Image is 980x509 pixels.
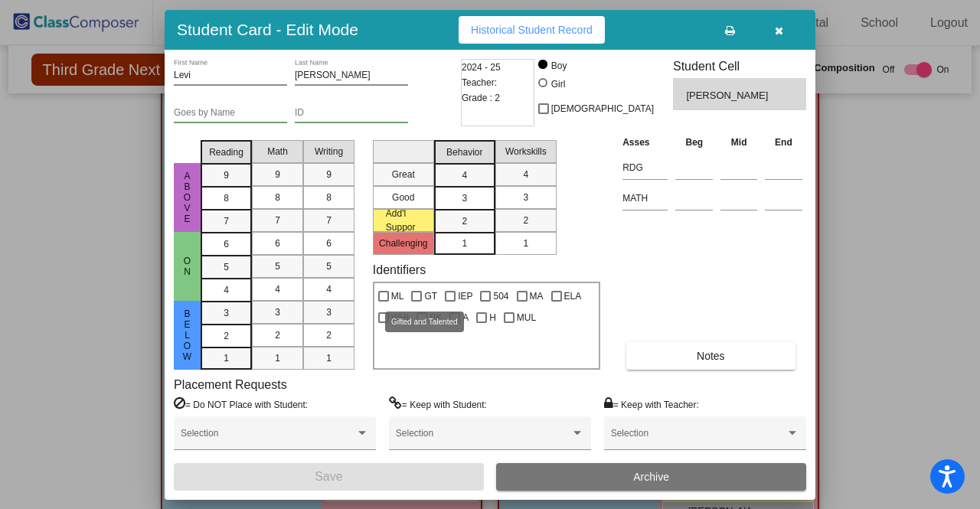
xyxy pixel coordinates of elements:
[458,287,472,305] span: IEP
[326,168,332,181] span: 9
[626,342,795,370] button: Notes
[523,237,528,250] span: 1
[622,156,668,179] input: assessment
[391,287,404,305] span: ML
[471,24,593,36] span: Historical Student Record
[462,75,497,90] span: Teacher:
[275,168,280,181] span: 9
[275,351,280,365] span: 1
[462,60,501,75] span: 2024 - 25
[493,287,508,305] span: 504
[671,134,717,151] th: Beg
[326,237,332,250] span: 6
[275,214,280,227] span: 7
[275,328,280,342] span: 2
[224,306,229,320] span: 3
[177,20,358,39] h3: Student Card - Edit Mode
[550,59,567,73] div: Boy
[462,191,467,205] span: 3
[430,308,442,327] span: BK
[517,308,536,327] span: MUL
[181,308,194,362] span: Below
[391,308,409,327] span: WHI
[673,59,806,73] h3: Student Cell
[224,260,229,274] span: 5
[462,168,467,182] span: 4
[181,256,194,277] span: On
[326,351,332,365] span: 1
[633,471,669,483] span: Archive
[462,237,467,250] span: 1
[224,237,229,251] span: 6
[523,191,528,204] span: 3
[174,463,484,491] button: Save
[174,108,287,119] input: goes by name
[326,282,332,296] span: 4
[564,287,582,305] span: ELA
[224,329,229,343] span: 2
[446,145,482,159] span: Behavior
[523,168,528,181] span: 4
[551,100,654,118] span: [DEMOGRAPHIC_DATA]
[224,351,229,365] span: 1
[224,283,229,297] span: 4
[462,308,469,327] span: A
[326,191,332,204] span: 8
[697,350,725,362] span: Notes
[550,77,566,91] div: Girl
[496,463,806,491] button: Archive
[315,145,343,158] span: Writing
[275,259,280,273] span: 5
[717,134,761,151] th: Mid
[530,287,544,305] span: MA
[326,214,332,227] span: 7
[326,305,332,319] span: 3
[174,396,308,412] label: = Do NOT Place with Student:
[326,328,332,342] span: 2
[224,214,229,228] span: 7
[174,377,287,392] label: Placement Requests
[267,145,288,158] span: Math
[373,263,426,277] label: Identifiers
[462,90,500,106] span: Grade : 2
[505,145,547,158] span: Workskills
[389,396,487,412] label: = Keep with Student:
[424,287,437,305] span: GT
[181,171,194,224] span: Above
[224,168,229,182] span: 9
[459,16,605,44] button: Historical Student Record
[209,145,243,159] span: Reading
[761,134,806,151] th: End
[275,191,280,204] span: 8
[604,396,699,412] label: = Keep with Teacher:
[275,237,280,250] span: 6
[619,134,671,151] th: Asses
[275,282,280,296] span: 4
[224,191,229,205] span: 8
[326,259,332,273] span: 5
[622,187,668,210] input: assessment
[462,214,467,228] span: 2
[489,308,496,327] span: H
[686,88,771,103] span: [PERSON_NAME]
[275,305,280,319] span: 3
[315,470,342,483] span: Save
[523,214,528,227] span: 2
